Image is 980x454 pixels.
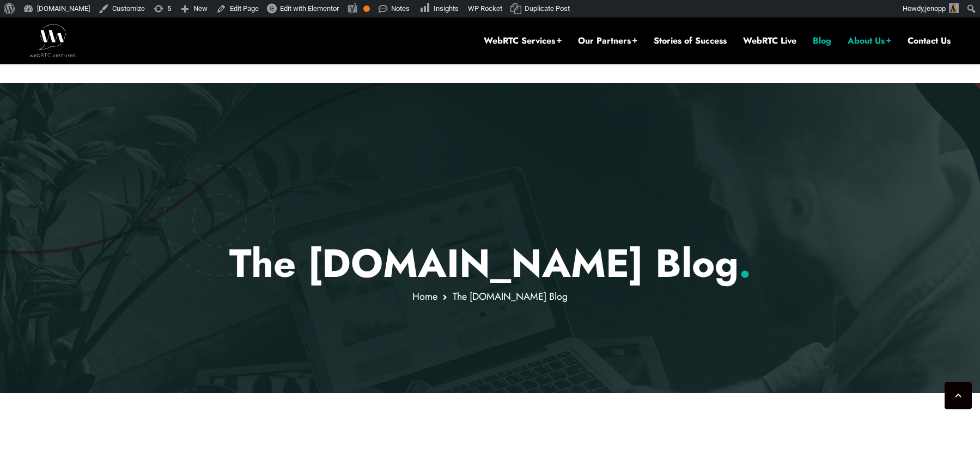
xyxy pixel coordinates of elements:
[654,35,727,47] a: Stories of Success
[848,35,891,47] a: About Us
[813,35,831,47] a: Blog
[363,5,370,12] div: OK
[171,240,809,287] p: The [DOMAIN_NAME] Blog
[743,35,796,47] a: WebRTC Live
[908,35,951,47] a: Contact Us
[434,4,459,13] span: Insights
[578,35,637,47] a: Our Partners
[280,4,339,13] span: Edit with Elementor
[484,35,562,47] a: WebRTC Services
[739,235,751,292] span: .
[29,24,76,57] img: WebRTC.ventures
[453,289,568,304] span: The [DOMAIN_NAME] Blog
[412,289,437,304] a: Home
[925,4,946,13] span: jenopp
